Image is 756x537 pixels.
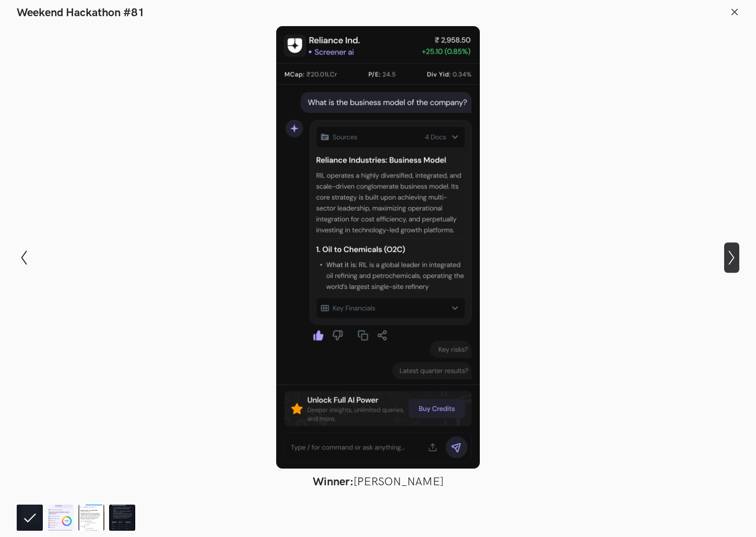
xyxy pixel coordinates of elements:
figcaption: [PERSON_NAME] [65,475,691,489]
img: Screnner_AI.png [48,505,74,531]
strong: Winner: [313,475,353,489]
img: Screener_AI.png [109,505,135,531]
img: screener_AI.jpg [78,505,104,531]
h1: Weekend Hackathon #81 [17,6,145,20]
